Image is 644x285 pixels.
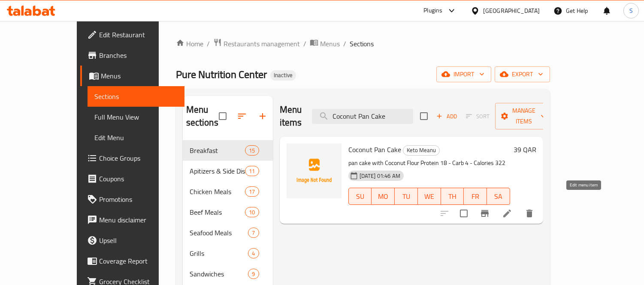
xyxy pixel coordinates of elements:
a: Upsell [80,230,184,251]
a: Promotions [80,189,184,210]
div: Inactive [270,70,296,81]
span: Select all sections [214,107,232,125]
a: Edit Restaurant [80,24,184,45]
h2: Menu sections [186,103,219,129]
span: Sections [94,91,178,102]
button: SU [348,188,372,205]
span: Seafood Meals [190,228,248,238]
span: Promotions [99,194,178,204]
a: Coverage Report [80,251,184,271]
span: WE [421,190,438,203]
span: Sort sections [232,106,252,126]
span: Coconut Pan Cake [348,143,401,156]
a: Menu disclaimer [80,210,184,230]
div: Beef Meals10 [183,202,273,222]
img: Coconut Pan Cake [287,144,342,198]
span: S [629,6,633,15]
button: MO [372,188,395,205]
span: Breakfast [190,145,245,156]
span: [DATE] 01:46 AM [356,172,404,180]
span: Coverage Report [99,256,178,266]
div: Breakfast15 [183,140,273,161]
span: Grills [190,248,248,258]
button: Add section [252,106,273,126]
button: FR [464,188,487,205]
div: [GEOGRAPHIC_DATA] [483,6,540,15]
div: Grills4 [183,243,273,264]
a: Branches [80,45,184,66]
span: Apitizers & Side Dishes [190,166,245,176]
a: Home [176,39,203,49]
button: TH [441,188,464,205]
span: Menus [101,71,178,81]
div: items [245,145,259,156]
span: 11 [245,167,258,175]
span: Edit Restaurant [99,30,178,40]
div: Sandwiches [190,269,248,279]
div: Chicken Meals17 [183,181,273,202]
span: Keto Meanu [403,145,439,155]
span: Full Menu View [94,112,178,122]
a: Restaurants management [213,38,300,49]
span: Beef Meals [190,207,245,217]
button: Add [433,110,460,123]
span: Select to update [455,204,473,222]
p: pan cake with Coconut Flour Protein 18 - Carb 4 - Calories 322 [348,158,510,168]
span: Manage items [502,105,546,127]
h2: Menu items [280,103,302,129]
button: TU [395,188,418,205]
span: Edit Menu [94,132,178,143]
button: WE [418,188,441,205]
span: MO [375,190,391,203]
a: Choice Groups [80,148,184,168]
span: FR [467,190,484,203]
li: / [207,39,210,49]
a: Menus [310,38,340,49]
span: Choice Groups [99,153,178,163]
div: items [245,186,259,197]
button: Branch-specific-item [475,203,495,224]
span: import [443,69,484,80]
nav: breadcrumb [176,38,550,49]
a: Full Menu View [88,107,184,127]
span: Add item [433,110,460,123]
span: 7 [248,229,258,237]
span: TH [444,190,461,203]
span: TU [398,190,414,203]
a: Menus [80,66,184,86]
span: Branches [99,50,178,60]
div: Sandwiches9 [183,264,273,284]
span: 9 [248,270,258,278]
span: Chicken Meals [190,186,245,197]
span: Menus [320,39,340,49]
li: / [303,39,306,49]
span: Menu disclaimer [99,215,178,225]
span: export [502,69,543,80]
div: items [248,228,259,238]
span: Select section first [460,110,495,123]
button: import [436,66,491,82]
a: Edit Menu [88,127,184,148]
h6: 39 QAR [514,144,536,156]
button: delete [519,203,540,224]
a: Coupons [80,168,184,189]
span: 10 [245,208,258,216]
div: items [245,207,259,217]
a: Sections [88,86,184,107]
span: 15 [245,147,258,155]
span: SU [352,190,369,203]
li: / [343,39,346,49]
button: SA [487,188,510,205]
div: items [248,269,259,279]
div: Apitizers & Side Dishes11 [183,161,273,181]
div: items [248,248,259,258]
span: Sections [350,39,374,49]
span: 17 [245,188,258,196]
div: Keto Meanu [403,145,440,156]
input: search [312,109,413,124]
